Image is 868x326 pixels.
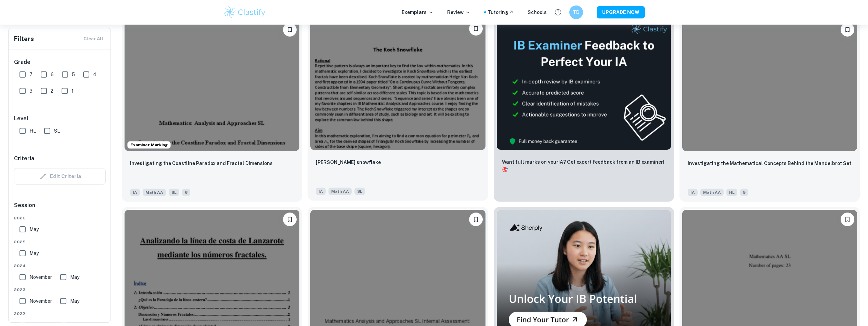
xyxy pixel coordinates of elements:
span: 4 [93,71,96,78]
span: SL [54,127,60,135]
span: 2024 [14,263,106,269]
button: Help and Feedback [552,6,564,18]
p: Exemplars [402,9,433,16]
p: Koch snowflake [316,159,381,166]
span: IA [130,189,140,196]
span: 5 [740,189,748,196]
button: Bookmark [469,213,483,226]
button: Bookmark [841,23,854,37]
p: Want full marks on your IA ? Get expert feedback from an IB examiner! [502,158,666,173]
button: TD [569,5,583,19]
span: 2025 [14,239,106,245]
span: May [70,273,79,281]
img: Math AA IA example thumbnail: Investigating the Mathematical Concepts [682,20,857,151]
h6: Grade [14,58,106,66]
a: Tutoring [488,9,514,16]
span: 2023 [14,287,106,293]
a: BookmarkInvestigating the Mathematical Concepts Behind the Mandelbrot SetIAMath AAHL5 [679,17,860,202]
a: ThumbnailWant full marks on yourIA? Get expert feedback from an IB examiner! [494,17,674,202]
h6: Level [14,114,106,123]
span: 6 [51,71,54,78]
a: Examiner MarkingBookmarkInvestigating the Coastline Paradox and Fractal DimensionsIAMath AASL6 [122,17,302,202]
span: Math AA [328,188,352,195]
img: Clastify logo [223,5,267,19]
span: HL [29,127,36,135]
img: Thumbnail [496,20,671,150]
p: Investigating the Coastline Paradox and Fractal Dimensions [130,160,273,167]
a: Schools [528,9,547,16]
button: Bookmark [841,213,854,226]
button: Bookmark [283,213,297,226]
p: Investigating the Mathematical Concepts Behind the Mandelbrot Set [688,160,851,167]
span: Math AA [700,189,724,196]
span: November [29,273,52,281]
a: BookmarkKoch snowflakeIAMath AASL [308,17,488,202]
button: UPGRADE NOW [597,6,645,18]
img: Math AA IA example thumbnail: Investigating the Coastline Paradox and [125,20,299,151]
span: May [70,297,79,305]
span: 2022 [14,311,106,317]
span: 3 [29,87,33,95]
div: Criteria filters are unavailable when searching by topic [14,168,106,185]
span: 5 [72,71,75,78]
h6: Session [14,201,106,215]
span: May [29,249,39,257]
span: 2026 [14,215,106,221]
span: 7 [29,71,33,78]
span: 🎯 [502,167,508,172]
button: Bookmark [469,22,483,36]
button: Bookmark [283,23,297,37]
span: 2 [51,87,53,95]
h6: TD [572,9,580,16]
p: Review [447,9,470,16]
span: Math AA [143,189,166,196]
span: 6 [182,189,190,196]
span: SL [169,189,179,196]
h6: Filters [14,34,34,44]
span: SL [354,188,365,195]
h6: Criteria [14,154,34,163]
span: HL [726,189,737,196]
span: May [29,226,39,233]
span: November [29,297,52,305]
span: IA [316,188,326,195]
span: 1 [72,87,74,95]
span: Examiner Marking [128,142,170,148]
img: Math AA IA example thumbnail: Koch snowflake [310,19,485,150]
span: IA [688,189,698,196]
